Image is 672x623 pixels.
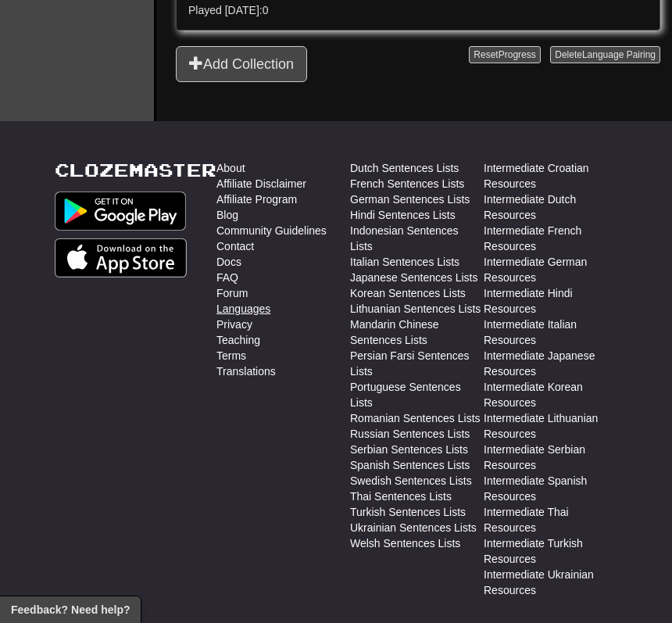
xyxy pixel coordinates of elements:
[350,192,470,207] a: German Sentences Lists
[499,49,536,60] span: Progress
[484,254,617,285] a: Intermediate German Resources
[350,317,484,348] a: Mandarin Chinese Sentences Lists
[216,160,245,176] a: About
[350,410,481,426] a: Romanian Sentences Lists
[484,348,617,379] a: Intermediate Japanese Resources
[216,254,241,270] a: Docs
[55,192,186,231] img: Get it on Google Play
[216,223,327,238] a: Community Guidelines
[484,473,617,504] a: Intermediate Spanish Resources
[216,301,270,317] a: Languages
[216,176,306,192] a: Affiliate Disclaimer
[350,176,464,192] a: French Sentences Lists
[350,301,481,317] a: Lithuanian Sentences Lists
[350,348,484,379] a: Persian Farsi Sentences Lists
[216,238,254,254] a: Contact
[216,332,260,348] a: Teaching
[216,363,276,379] a: Translations
[350,223,484,254] a: Indonesian Sentences Lists
[350,504,466,520] a: Turkish Sentences Lists
[350,285,466,301] a: Korean Sentences Lists
[350,535,460,551] a: Welsh Sentences Lists
[484,223,617,254] a: Intermediate French Resources
[484,410,617,442] a: Intermediate Lithuanian Resources
[350,520,477,535] a: Ukrainian Sentences Lists
[582,49,656,60] span: Language Pairing
[350,270,477,285] a: Japanese Sentences Lists
[216,317,252,332] a: Privacy
[484,285,617,317] a: Intermediate Hindi Resources
[350,457,470,473] a: Spanish Sentences Lists
[484,160,617,192] a: Intermediate Croatian Resources
[216,192,297,207] a: Affiliate Program
[484,504,617,535] a: Intermediate Thai Resources
[350,207,456,223] a: Hindi Sentences Lists
[188,4,268,16] span: Played [DATE]: 0
[11,602,130,618] span: Open feedback widget
[216,207,238,223] a: Blog
[350,160,459,176] a: Dutch Sentences Lists
[484,567,617,598] a: Intermediate Ukrainian Resources
[216,285,248,301] a: Forum
[350,442,468,457] a: Serbian Sentences Lists
[550,46,660,63] button: DeleteLanguage Pairing
[216,348,246,363] a: Terms
[484,535,617,567] a: Intermediate Turkish Resources
[350,473,472,489] a: Swedish Sentences Lists
[350,379,484,410] a: Portuguese Sentences Lists
[55,238,187,277] img: Get it on App Store
[484,317,617,348] a: Intermediate Italian Resources
[469,46,540,63] button: ResetProgress
[55,160,216,180] a: Clozemaster
[484,192,617,223] a: Intermediate Dutch Resources
[216,270,238,285] a: FAQ
[484,379,617,410] a: Intermediate Korean Resources
[350,489,452,504] a: Thai Sentences Lists
[350,254,459,270] a: Italian Sentences Lists
[350,426,470,442] a: Russian Sentences Lists
[484,442,617,473] a: Intermediate Serbian Resources
[176,46,307,82] button: Add Collection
